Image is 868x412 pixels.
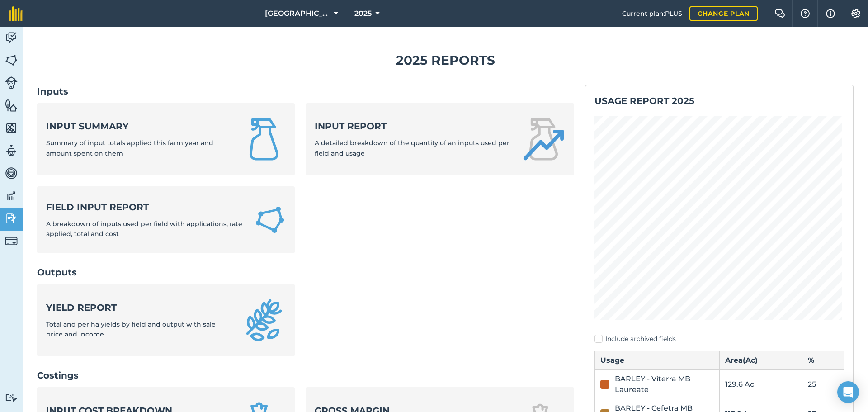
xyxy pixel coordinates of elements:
[254,203,286,237] img: Field Input Report
[719,369,802,399] td: 129.6 Ac
[5,144,18,157] img: svg+xml;base64,PD94bWwgdmVyc2lvbj0iMS4wIiBlbmNvZGluZz0idXRmLTgiPz4KPCEtLSBHZW5lcmF0b3I6IEFkb2JlIE...
[37,369,574,382] h2: Costings
[719,351,802,369] th: Area ( Ac )
[315,120,511,133] strong: Input report
[615,374,714,395] div: BARLEY - Viterra MB Laureate
[595,351,720,369] th: Usage
[46,320,216,338] span: Total and per ha yields by field and output with sale price and income
[9,6,23,21] img: fieldmargin Logo
[5,212,18,225] img: svg+xml;base64,PD94bWwgdmVyc2lvbj0iMS4wIiBlbmNvZGluZz0idXRmLTgiPz4KPCEtLSBHZW5lcmF0b3I6IEFkb2JlIE...
[689,6,758,21] a: Change plan
[37,186,295,254] a: Field Input ReportA breakdown of inputs used per field with applications, rate applied, total and...
[5,31,18,44] img: svg+xml;base64,PD94bWwgdmVyc2lvbj0iMS4wIiBlbmNvZGluZz0idXRmLTgiPz4KPCEtLSBHZW5lcmF0b3I6IEFkb2JlIE...
[5,189,18,203] img: svg+xml;base64,PD94bWwgdmVyc2lvbj0iMS4wIiBlbmNvZGluZz0idXRmLTgiPz4KPCEtLSBHZW5lcmF0b3I6IEFkb2JlIE...
[46,201,243,213] strong: Field Input Report
[800,9,811,18] img: A question mark icon
[802,351,844,369] th: %
[37,103,295,175] a: Input summarySummary of input totals applied this farm year and amount spent on them
[5,166,18,180] img: svg+xml;base64,PD94bWwgdmVyc2lvbj0iMS4wIiBlbmNvZGluZz0idXRmLTgiPz4KPCEtLSBHZW5lcmF0b3I6IEFkb2JlIE...
[37,50,854,71] h1: 2025 Reports
[46,220,242,238] span: A breakdown of inputs used per field with applications, rate applied, total and cost
[306,103,574,175] a: Input reportA detailed breakdown of the quantity of an inputs used per field and usage
[826,8,835,19] img: svg+xml;base64,PHN2ZyB4bWxucz0iaHR0cDovL3d3dy53My5vcmcvMjAwMC9zdmciIHdpZHRoPSIxNyIgaGVpZ2h0PSIxNy...
[315,139,509,157] span: A detailed breakdown of the quantity of an inputs used per field and usage
[242,118,286,161] img: Input summary
[46,301,231,314] strong: Yield report
[5,393,18,402] img: svg+xml;base64,PD94bWwgdmVyc2lvbj0iMS4wIiBlbmNvZGluZz0idXRmLTgiPz4KPCEtLSBHZW5lcmF0b3I6IEFkb2JlIE...
[774,9,785,18] img: Two speech bubbles overlapping with the left bubble in the forefront
[46,120,231,133] strong: Input summary
[5,235,18,247] img: svg+xml;base64,PD94bWwgdmVyc2lvbj0iMS4wIiBlbmNvZGluZz0idXRmLTgiPz4KPCEtLSBHZW5lcmF0b3I6IEFkb2JlIE...
[5,121,18,135] img: svg+xml;base64,PHN2ZyB4bWxucz0iaHR0cDovL3d3dy53My5vcmcvMjAwMC9zdmciIHdpZHRoPSI1NiIgaGVpZ2h0PSI2MC...
[850,9,861,18] img: A cog icon
[594,334,844,344] label: Include archived fields
[265,8,330,19] span: [GEOGRAPHIC_DATA]
[37,266,574,279] h2: Outputs
[354,8,372,19] span: 2025
[37,85,574,98] h2: Inputs
[837,381,859,403] div: Open Intercom Messenger
[5,76,18,89] img: svg+xml;base64,PD94bWwgdmVyc2lvbj0iMS4wIiBlbmNvZGluZz0idXRmLTgiPz4KPCEtLSBHZW5lcmF0b3I6IEFkb2JlIE...
[622,9,682,19] span: Current plan : PLUS
[46,139,213,157] span: Summary of input totals applied this farm year and amount spent on them
[242,298,286,342] img: Yield report
[5,99,18,112] img: svg+xml;base64,PHN2ZyB4bWxucz0iaHR0cDovL3d3dy53My5vcmcvMjAwMC9zdmciIHdpZHRoPSI1NiIgaGVpZ2h0PSI2MC...
[522,118,565,161] img: Input report
[802,369,844,399] td: 25
[594,95,844,107] h2: Usage report 2025
[5,53,18,67] img: svg+xml;base64,PHN2ZyB4bWxucz0iaHR0cDovL3d3dy53My5vcmcvMjAwMC9zdmciIHdpZHRoPSI1NiIgaGVpZ2h0PSI2MC...
[37,284,295,356] a: Yield reportTotal and per ha yields by field and output with sale price and income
